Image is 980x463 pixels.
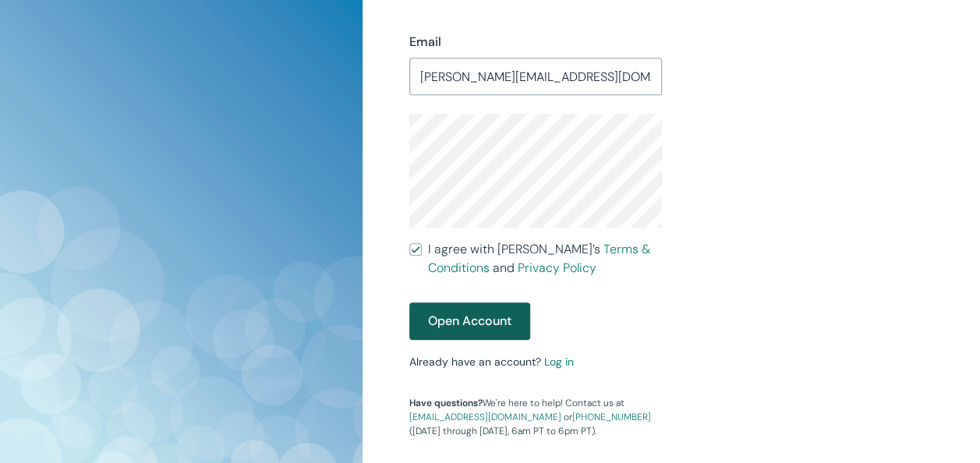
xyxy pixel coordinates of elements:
[409,397,483,409] strong: Have questions?
[409,33,441,51] label: Email
[518,260,596,276] a: Privacy Policy
[428,240,662,277] span: I agree with [PERSON_NAME]’s and
[409,396,662,438] p: We're here to help! Contact us at or ([DATE] through [DATE], 6am PT to 6pm PT).
[544,355,574,369] a: Log in
[409,302,530,340] button: Open Account
[409,411,561,423] a: [EMAIL_ADDRESS][DOMAIN_NAME]
[409,355,574,369] small: Already have an account?
[572,411,651,423] a: [PHONE_NUMBER]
